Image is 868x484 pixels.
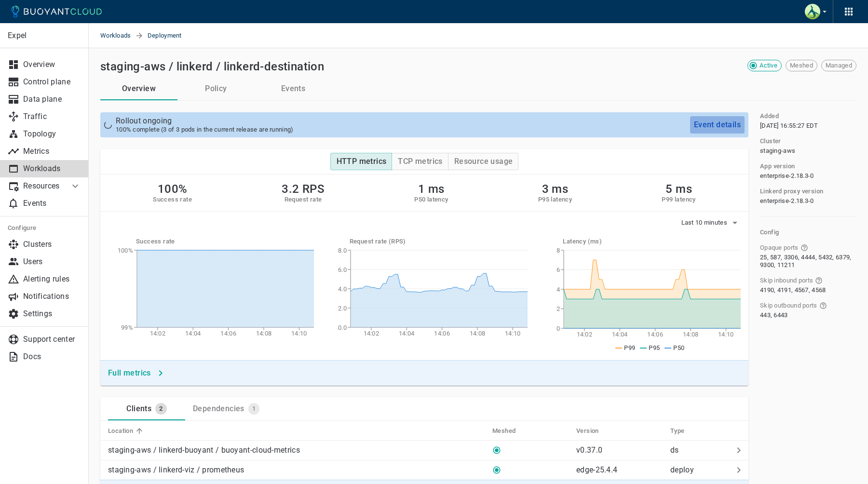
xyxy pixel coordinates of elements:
tspan: 6.0 [338,266,347,273]
button: Event details [690,116,745,134]
h5: Version [576,427,599,435]
p: Support center [23,335,81,344]
h2: 100% [153,182,192,196]
h5: Request rate (RPS) [350,238,528,245]
span: P99 [624,344,635,351]
h5: P95 latency [538,196,572,203]
p: Docs [23,352,81,362]
tspan: 14:08 [256,330,272,337]
a: Event details [690,120,745,129]
p: Workloads [23,164,81,174]
tspan: 14:08 [683,331,699,338]
span: 100% complete (3 of 3 pods in the current release are running) [116,126,686,134]
h5: Type [670,427,685,435]
h4: Event details [694,120,741,130]
h4: Full metrics [108,368,151,378]
p: v0.37.0 [576,445,602,455]
h4: HTTP metrics [337,157,387,166]
tspan: 8.0 [338,247,347,254]
span: enterprise-2.18.3-0 [760,172,814,180]
h5: P50 latency [414,196,448,203]
span: 1 [248,405,259,413]
tspan: 14:02 [363,330,379,337]
span: Active [756,62,781,69]
button: Resource usage [448,153,519,170]
svg: Ports that bypass the Linkerd proxy for incoming connections [815,277,823,284]
svg: Ports that bypass the Linkerd proxy for outgoing connections [819,302,827,309]
h5: App version [760,162,795,170]
tspan: 0 [556,325,560,332]
tspan: 14:04 [185,330,201,337]
p: staging-aws / linkerd-viz / prometheus [108,465,244,475]
img: Ethan Miller [805,4,820,19]
h5: P99 latency [662,196,695,203]
span: Meshed [492,427,528,435]
h5: Success rate [153,196,192,203]
h2: 3 ms [538,182,572,196]
tspan: 14:06 [434,330,450,337]
p: Control plane [23,77,81,87]
span: enterprise-2.18.3-0 [760,197,814,205]
span: 4190, 4191, 4567, 4568 [760,286,826,294]
h5: Request rate [282,196,325,203]
p: Clusters [23,240,81,249]
tspan: 6 [556,266,560,273]
div: Dependencies [189,400,244,414]
tspan: 4.0 [338,285,347,293]
h2: 1 ms [414,182,448,196]
tspan: 4 [556,286,560,293]
span: staging-aws [760,147,795,155]
p: deploy [670,465,729,475]
h5: Meshed [492,427,515,435]
span: Managed [822,62,856,69]
p: Users [23,257,81,267]
h5: Linkerd proxy version [760,188,823,195]
p: ds [670,445,729,455]
h4: TCP metrics [398,157,442,166]
tspan: 0.0 [338,324,347,331]
a: Clients2 [108,397,185,420]
p: Topology [23,129,81,139]
span: Deployment [148,23,193,48]
a: Workloads [100,23,135,48]
span: Version [576,427,611,435]
span: P50 [673,344,684,351]
p: edge-25.4.4 [576,465,617,474]
tspan: 14:10 [718,331,734,338]
button: Events [255,77,332,100]
button: Policy [177,77,255,100]
span: Skip outbound ports [760,302,817,309]
p: Overview [23,60,81,69]
h5: Latency (ms) [563,238,741,245]
h5: Config [760,229,856,236]
span: P95 [649,344,660,351]
h4: Resource usage [454,157,513,166]
tspan: 99% [121,324,133,331]
div: Clients [122,400,151,414]
button: Overview [100,77,177,100]
svg: Ports that skip Linkerd protocol detection [800,244,808,252]
tspan: 14:08 [469,330,485,337]
tspan: 14:04 [612,331,628,338]
tspan: 14:10 [291,330,307,337]
tspan: 14:06 [220,330,236,337]
p: staging-aws / linkerd-buoyant / buoyant-cloud-metrics [108,445,300,455]
h2: 5 ms [662,182,695,196]
p: Settings [23,309,81,319]
a: Full metrics [104,364,168,382]
h2: 3.2 RPS [282,182,325,196]
tspan: 2.0 [338,305,347,312]
button: TCP metrics [392,153,448,170]
span: 25, 587, 3306, 4444, 5432, 6379, 9300, 11211 [760,254,854,269]
p: Data plane [23,94,81,104]
h5: Cluster [760,137,781,145]
p: Events [23,199,81,208]
h5: Configure [8,224,81,232]
button: Last 10 minutes [681,215,741,230]
p: Resources [23,181,62,191]
tspan: 14:06 [648,331,664,338]
span: Meshed [786,62,817,69]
